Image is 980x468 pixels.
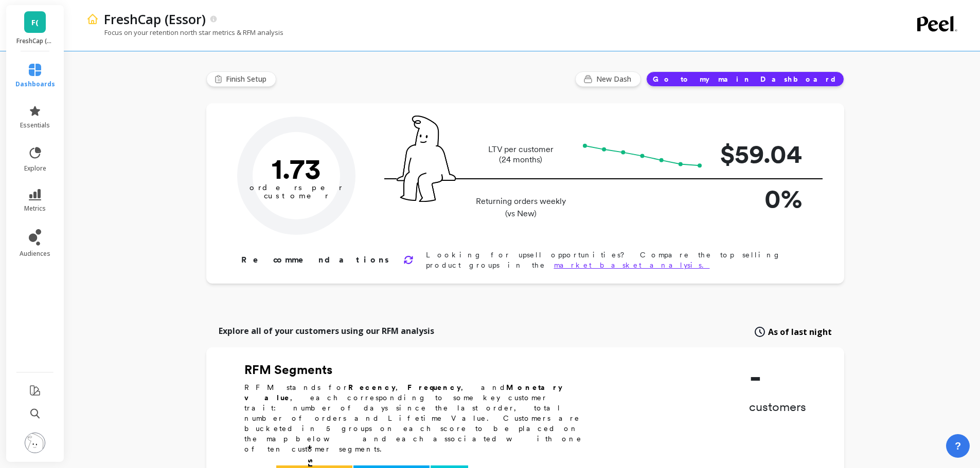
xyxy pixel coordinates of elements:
button: Finish Setup [206,71,276,87]
p: Focus on your retention north star metrics & RFM analysis [86,28,283,37]
p: 0% [720,179,802,218]
p: RFM stands for , , and , each corresponding to some key customer trait: number of days since the ... [244,382,594,454]
b: Frequency [407,383,461,391]
h2: RFM Segments [244,362,594,378]
tspan: orders per [250,183,343,192]
p: Returning orders weekly (vs New) [473,195,569,220]
span: metrics [24,204,46,213]
p: Explore all of your customers using our RFM analysis [219,325,434,337]
button: ? [946,434,970,458]
span: dashboards [15,80,55,88]
p: Looking for upsell opportunities? Compare the top selling product groups in the [426,250,811,270]
p: customers [749,399,806,415]
span: Finish Setup [226,74,270,84]
span: audiences [20,250,50,258]
img: profile picture [25,433,45,453]
img: pal seatted on line [397,116,456,202]
p: FreshCap (Essor) [104,10,206,28]
img: header icon [86,13,99,25]
a: market basket analysis. [554,261,710,269]
span: essentials [20,121,50,129]
p: - [749,362,806,392]
span: ? [955,439,961,453]
span: As of last night [768,326,832,338]
b: Recency [348,383,396,391]
span: New Dash [596,74,634,84]
p: LTV per customer (24 months) [473,144,569,165]
button: Go to my main Dashboard [646,71,844,87]
span: explore [24,164,46,173]
p: Recommendations [241,254,391,266]
span: F( [31,16,39,28]
text: 1.73 [272,152,321,185]
tspan: customer [263,191,329,200]
p: FreshCap (Essor) [16,37,54,45]
button: New Dash [575,71,641,87]
p: $59.04 [720,135,802,173]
